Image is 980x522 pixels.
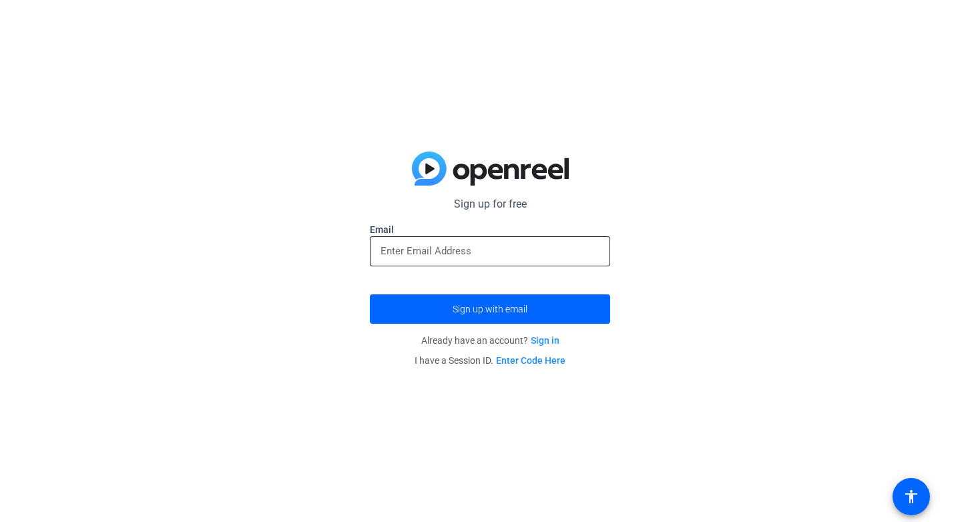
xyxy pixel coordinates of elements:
[412,152,569,186] img: blue-gradient.svg
[903,489,919,505] mat-icon: accessibility
[370,196,610,212] p: Sign up for free
[421,335,559,346] span: Already have an account?
[381,243,599,259] input: Enter Email Address
[370,294,610,324] button: Sign up with email
[370,223,610,236] label: Email
[415,355,565,366] span: I have a Session ID.
[531,335,559,346] a: Sign in
[496,355,565,366] a: Enter Code Here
